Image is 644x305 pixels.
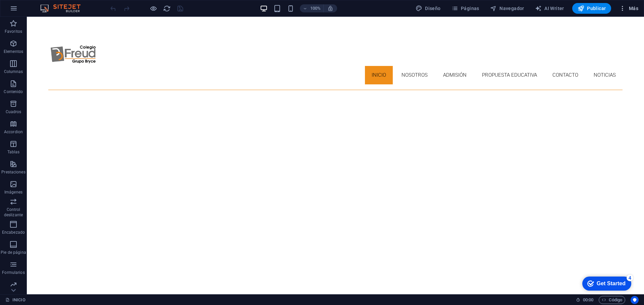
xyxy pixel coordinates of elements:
h6: 100% [310,4,321,12]
span: Publicar [578,5,606,12]
button: Páginas [449,3,482,14]
p: Favoritos [5,29,22,34]
p: Accordion [4,129,23,135]
p: Cuadros [6,109,21,115]
p: Pie de página [1,250,26,255]
p: Prestaciones [1,169,25,175]
div: 4 [50,1,56,8]
button: 100% [300,4,324,12]
p: Columnas [4,69,23,74]
span: Navegador [490,5,524,12]
span: Páginas [451,5,479,12]
button: Más [616,3,641,14]
span: Más [619,5,638,12]
button: AI Writer [532,3,567,14]
div: Get Started [20,7,49,13]
button: reload [163,4,171,12]
button: Publicar [572,3,611,14]
p: Tablas [7,149,20,155]
span: AI Writer [535,5,564,12]
button: Diseño [413,3,443,14]
button: Código [599,296,625,304]
div: Diseño (Ctrl+Alt+Y) [413,3,443,14]
img: Editor Logo [39,4,89,12]
div: Get Started 4 items remaining, 20% complete [5,3,54,17]
span: : [588,297,589,302]
button: Navegador [487,3,527,14]
span: 00 00 [583,296,593,304]
h6: Tiempo de la sesión [576,296,594,304]
p: Contenido [4,89,23,94]
span: Diseño [416,5,441,12]
span: Código [602,296,622,304]
p: Encabezado [2,230,25,235]
a: Haz clic para cancelar la selección y doble clic para abrir páginas [5,296,25,304]
p: Formularios [2,270,24,275]
button: Usercentrics [631,296,639,304]
p: Imágenes [4,189,22,195]
p: Elementos [4,49,23,54]
i: Al redimensionar, ajustar el nivel de zoom automáticamente para ajustarse al dispositivo elegido. [327,5,333,11]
